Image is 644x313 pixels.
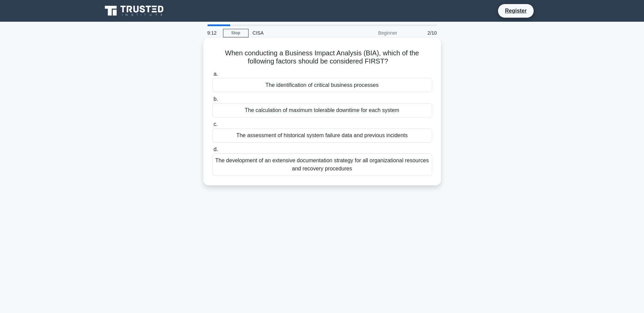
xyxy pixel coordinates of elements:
[214,146,218,152] span: d.
[401,26,441,40] div: 2/10
[214,121,218,127] span: c.
[249,26,342,40] div: CISA
[212,78,432,92] div: The identification of critical business processes
[214,96,218,102] span: b.
[212,128,432,143] div: The assessment of historical system failure data and previous incidents
[342,26,401,40] div: Beginner
[212,153,432,176] div: The development of an extensive documentation strategy for all organizational resources and recov...
[223,29,249,37] a: Stop
[203,26,223,40] div: 9:12
[501,6,531,15] a: Register
[211,49,433,66] h5: When conducting a Business Impact Analysis (BIA), which of the following factors should be consid...
[214,71,218,77] span: a.
[212,103,432,117] div: The calculation of maximum tolerable downtime for each system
